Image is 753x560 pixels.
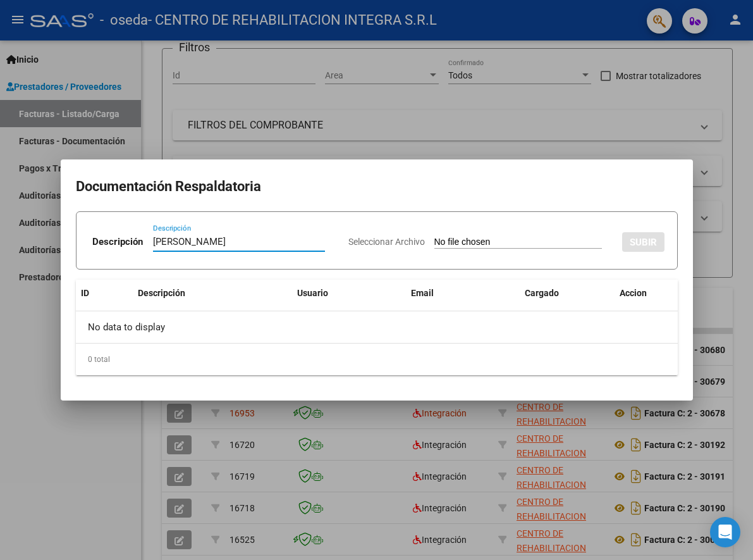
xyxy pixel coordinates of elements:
[520,280,615,307] datatable-header-cell: Cargado
[615,280,678,307] datatable-header-cell: Accion
[76,344,678,375] div: 0 total
[76,175,678,199] h2: Documentación Respaldatoria
[411,288,434,298] span: Email
[76,280,133,307] datatable-header-cell: ID
[81,288,89,298] span: ID
[297,288,328,298] span: Usuario
[525,288,559,298] span: Cargado
[348,237,425,247] span: Seleccionar Archivo
[76,311,678,343] div: No data to display
[292,280,406,307] datatable-header-cell: Usuario
[622,232,664,252] button: SUBIR
[406,280,520,307] datatable-header-cell: Email
[138,288,185,298] span: Descripción
[620,288,647,298] span: Accion
[133,280,292,307] datatable-header-cell: Descripción
[630,237,657,248] span: SUBIR
[710,517,740,547] div: Open Intercom Messenger
[92,235,143,249] p: Descripción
